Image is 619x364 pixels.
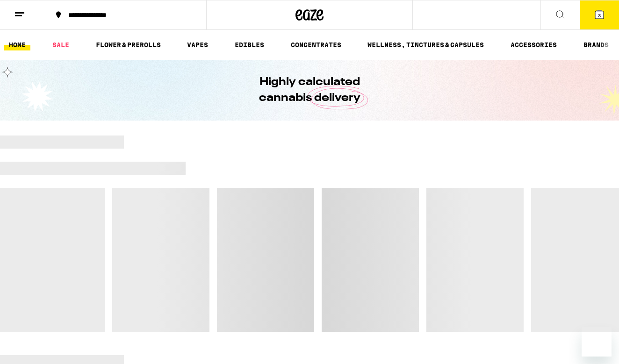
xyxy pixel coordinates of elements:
a: HOME [4,39,30,50]
a: VAPES [182,39,213,50]
a: EDIBLES [230,39,269,50]
a: BRANDS [579,39,613,50]
h1: Highly calculated cannabis delivery [232,74,387,106]
span: 3 [598,13,601,18]
a: CONCENTRATES [286,39,346,50]
a: WELLNESS, TINCTURES & CAPSULES [363,39,489,50]
a: SALE [48,39,74,50]
iframe: Button to launch messaging window [582,327,612,357]
a: FLOWER & PREROLLS [91,39,166,50]
button: 3 [580,0,619,29]
a: ACCESSORIES [506,39,561,50]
